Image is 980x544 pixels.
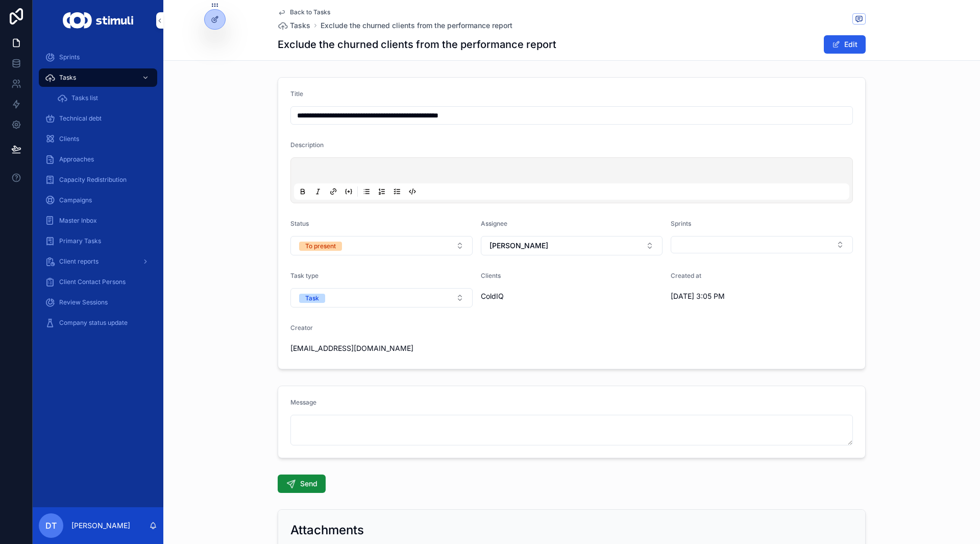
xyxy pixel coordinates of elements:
[290,236,473,255] button: Select Button
[39,109,157,128] a: Technical debt
[481,272,501,279] span: Clients
[59,217,97,225] span: Master Inbox
[59,53,80,61] span: Sprints
[300,479,317,489] span: Send
[59,135,79,143] span: Clients
[39,130,157,148] a: Clients
[59,74,76,82] span: Tasks
[305,294,319,303] div: Task
[39,293,157,312] a: Review Sessions
[63,12,133,29] img: App logo
[278,475,326,493] button: Send
[33,41,163,345] div: scrollable content
[39,314,157,332] a: Company status update
[290,8,330,16] span: Back to Tasks
[39,171,157,189] a: Capacity Redistribution
[39,273,157,291] a: Client Contact Persons
[290,220,309,227] span: Status
[39,150,157,169] a: Approaches
[39,191,157,209] a: Campaigns
[290,90,303,98] span: Title
[290,343,425,353] span: [EMAIL_ADDRESS][DOMAIN_NAME]
[39,211,157,230] a: Master Inbox
[278,37,556,52] h1: Exclude the churned clients from the performance report
[671,220,691,227] span: Sprints
[278,20,310,31] a: Tasks
[671,236,853,253] button: Select Button
[51,89,157,107] a: Tasks list
[59,278,126,286] span: Client Contact Persons
[39,232,157,250] a: Primary Tasks
[824,35,866,54] button: Edit
[71,94,98,102] span: Tasks list
[39,48,157,66] a: Sprints
[305,242,336,251] div: To present
[671,291,805,301] span: [DATE] 3:05 PM
[59,176,127,184] span: Capacity Redistribution
[481,291,504,301] span: ColdIQ
[290,141,324,149] span: Description
[671,272,701,279] span: Created at
[59,155,94,163] span: Approaches
[290,288,473,308] button: Select Button
[71,521,130,531] p: [PERSON_NAME]
[59,319,128,327] span: Company status update
[290,398,316,406] span: Message
[39,68,157,87] a: Tasks
[278,8,330,16] a: Back to Tasks
[59,257,99,266] span: Client reports
[290,522,364,538] h2: Attachments
[290,324,313,332] span: Creator
[481,236,663,255] button: Select Button
[481,220,507,227] span: Assignee
[59,237,101,245] span: Primary Tasks
[59,298,108,306] span: Review Sessions
[290,20,310,31] span: Tasks
[59,114,102,123] span: Technical debt
[321,20,512,31] a: Exclude the churned clients from the performance report
[290,272,318,279] span: Task type
[39,252,157,271] a: Client reports
[59,196,92,204] span: Campaigns
[45,519,57,532] span: DT
[489,241,548,251] span: [PERSON_NAME]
